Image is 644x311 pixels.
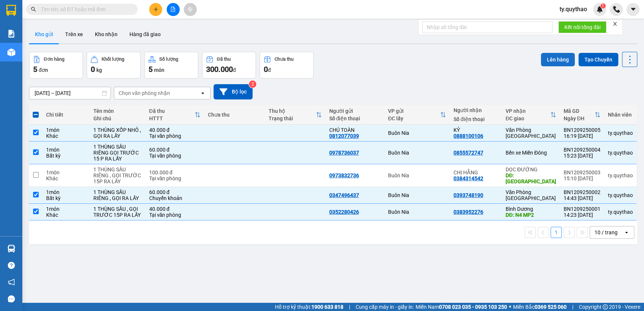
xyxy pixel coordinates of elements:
[7,245,15,253] img: warehouse-icon
[329,108,381,114] div: Người gửi
[603,304,608,310] span: copyright
[184,3,197,16] button: aim
[624,229,629,235] svg: open
[564,206,600,212] div: BN1209250001
[46,195,86,201] div: Bất kỳ
[454,150,483,156] div: 0855572747
[356,303,414,311] span: Cung cấp máy in - giấy in:
[153,7,158,12] span: plus
[144,52,198,79] button: Số lượng5món
[612,21,618,26] span: close
[608,192,633,198] div: ty.quythao
[630,6,637,13] span: caret-down
[554,4,593,14] span: ty.quythao
[329,192,359,198] div: 0347496437
[329,150,359,156] div: 0978736037
[564,23,600,31] span: Kết nối tổng đài
[454,116,498,122] div: Số điện thoại
[64,6,123,24] div: DỌC ĐƯỜNG
[159,57,178,62] div: Số lượng
[89,25,124,43] button: Kho nhận
[506,115,550,121] div: ĐC giao
[148,65,153,74] span: 5
[93,127,142,139] div: 1 THÙNG XỐP NHỎ , GỌI RA LẤY
[506,206,556,212] div: Bình Dương
[506,212,556,218] div: DĐ: N4 MP2
[388,209,446,215] div: Buôn Nia
[31,7,36,12] span: search
[64,48,74,55] span: DĐ:
[206,65,233,74] span: 300.000
[564,127,600,133] div: BN1209250005
[564,133,600,139] div: 16:19 [DATE]
[560,105,604,125] th: Toggle SortBy
[627,3,640,16] button: caret-down
[388,108,440,114] div: VP gửi
[388,150,446,156] div: Buôn Nia
[170,7,176,12] span: file-add
[149,212,201,218] div: Tại văn phòng
[564,189,600,195] div: BN1209250002
[149,133,201,139] div: Tại văn phòng
[454,133,483,139] div: 0888100106
[149,127,201,133] div: 40.000 đ
[149,108,195,114] div: Đã thu
[46,189,86,195] div: 1 món
[535,304,567,310] strong: 0369 525 060
[64,24,123,33] div: [PERSON_NAME]
[275,57,294,62] div: Chưa thu
[39,67,48,73] span: đơn
[275,303,343,311] span: Hỗ trợ kỹ thuật:
[269,108,316,114] div: Thu hộ
[608,172,633,178] div: ty.quythao
[33,65,37,74] span: 5
[149,195,201,201] div: Chuyển khoản
[454,127,498,133] div: KỶ
[506,108,550,114] div: VP nhận
[416,303,507,311] span: Miền Nam
[6,15,58,26] div: 0398890232
[188,7,193,12] span: aim
[564,147,600,153] div: BN1209250004
[149,206,201,212] div: 40.000 đ
[572,303,573,311] span: |
[96,67,102,73] span: kg
[119,89,170,97] div: Chọn văn phòng nhận
[608,150,633,156] div: ty.quythao
[208,112,261,118] div: Chưa thu
[454,169,498,175] div: CHỊ HẰNG
[64,33,123,44] div: 0899355394
[388,115,440,121] div: ĐC lấy
[41,5,129,13] input: Tìm tên, số ĐT hoặc mã đơn
[46,133,86,139] div: Khác
[59,25,89,43] button: Trên xe
[264,65,268,74] span: 0
[102,57,124,62] div: Khối lượng
[608,209,633,215] div: ty.quythao
[454,209,483,215] div: 0383952276
[502,105,560,125] th: Toggle SortBy
[149,175,201,181] div: Tại văn phòng
[564,169,600,175] div: BN1209250003
[454,175,483,181] div: 0384314542
[93,189,142,201] div: 1 THÙNG SẦU RIÊNG , GỌI RA LẤY
[7,48,15,56] img: warehouse-icon
[439,304,507,310] strong: 0708 023 035 - 0935 103 250
[506,150,556,156] div: Bến xe Miền Đông
[564,115,595,121] div: Ngày ĐH
[87,52,141,79] button: Khối lượng0kg
[564,195,600,201] div: 14:43 [DATE]
[149,3,162,16] button: plus
[124,25,167,43] button: Hàng đã giao
[8,279,15,286] span: notification
[149,169,201,175] div: 100.000 đ
[217,57,231,62] div: Đã thu
[46,169,86,175] div: 1 món
[202,52,256,79] button: Đã thu300.000đ
[558,21,606,33] button: Kết nối tổng đài
[64,7,81,15] span: Nhận:
[602,3,604,9] span: 1
[29,87,110,99] input: Select a date range.
[149,115,195,121] div: HTTT
[46,153,86,159] div: Bất kỳ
